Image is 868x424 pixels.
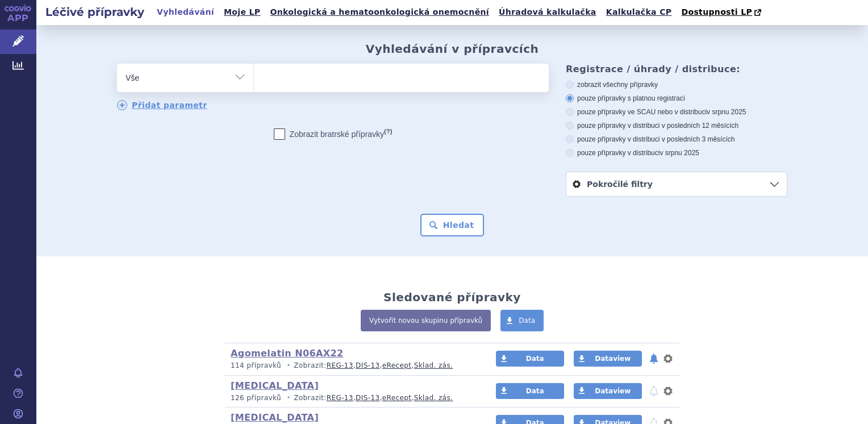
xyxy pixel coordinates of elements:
[526,355,544,363] span: Data
[595,355,631,363] span: Dataview
[566,121,787,130] label: pouze přípravky v distribuci v posledních 12 měsících
[662,384,674,398] button: nastavení
[526,387,544,395] span: Data
[283,361,294,371] i: •
[231,393,474,403] p: Zobrazit: , , ,
[231,380,319,391] a: [MEDICAL_DATA]
[566,80,787,89] label: zobrazit všechny přípravky
[566,107,787,117] label: pouze přípravky ve SCAU nebo v distribuci
[566,94,787,103] label: pouze přípravky s platnou registrací
[420,214,485,236] button: Hledat
[366,42,539,56] h2: Vyhledávání v přípravcích
[153,5,218,20] a: Vyhledávání
[361,310,491,331] a: Vytvořit novou skupinu přípravků
[566,172,787,196] a: Pokročilé filtry
[707,108,746,116] span: v srpnu 2025
[266,5,493,20] a: Onkologická a hematoonkologická onemocnění
[574,383,642,399] a: Dataview
[496,351,564,367] a: Data
[220,5,264,20] a: Moje LP
[231,348,344,359] a: Agomelatin N06AX22
[384,128,392,135] abbr: (?)
[566,64,787,74] h3: Registrace / úhrady / distribuce:
[574,351,642,367] a: Dataview
[327,394,353,402] a: REG-13
[382,394,412,402] a: eRecept
[648,384,660,398] button: notifikace
[383,290,521,304] h2: Sledované přípravky
[678,5,767,20] a: Dostupnosti LP
[496,383,564,399] a: Data
[327,361,353,369] a: REG-13
[231,361,281,369] span: 114 přípravků
[681,7,752,16] span: Dostupnosti LP
[660,149,699,157] span: v srpnu 2025
[566,135,787,144] label: pouze přípravky v distribuci v posledních 3 měsících
[495,5,600,20] a: Úhradová kalkulačka
[500,310,544,331] a: Data
[603,5,675,20] a: Kalkulačka CP
[231,394,281,402] span: 126 přípravků
[414,394,453,402] a: Sklad. zás.
[231,412,319,423] a: [MEDICAL_DATA]
[36,4,153,20] h2: Léčivé přípravky
[519,317,535,325] span: Data
[414,361,453,369] a: Sklad. zás.
[662,352,674,365] button: nastavení
[283,393,294,403] i: •
[382,361,412,369] a: eRecept
[356,394,379,402] a: DIS-13
[117,100,207,110] a: Přidat parametr
[566,148,787,157] label: pouze přípravky v distribuci
[356,361,379,369] a: DIS-13
[595,387,631,395] span: Dataview
[231,361,474,371] p: Zobrazit: , , ,
[648,352,660,365] button: notifikace
[274,128,393,140] label: Zobrazit bratrské přípravky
